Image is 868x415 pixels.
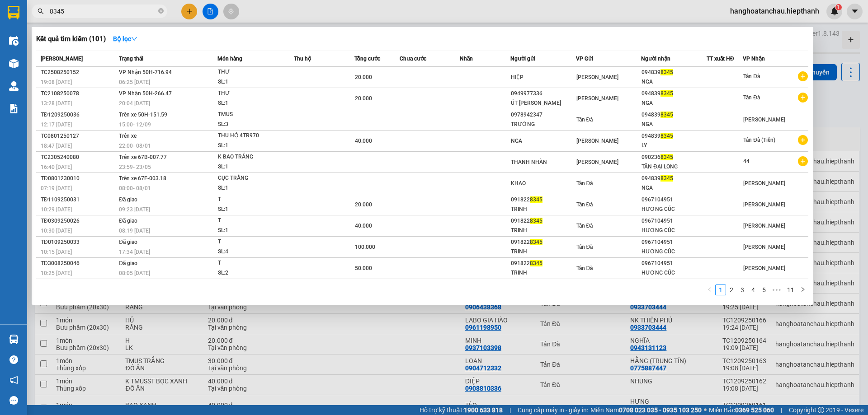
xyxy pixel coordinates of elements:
div: 094839 [642,68,706,77]
span: [PERSON_NAME] [576,159,618,165]
div: SL: 1 [218,98,286,108]
span: 8345 [530,196,542,203]
button: left [704,284,715,295]
div: HƯƠNG CÚC [642,247,706,256]
span: Tản Đà [576,223,593,229]
span: Trên xe [119,133,137,139]
span: Tản Đà [576,201,593,208]
div: TMUS [218,110,286,120]
div: KHAO [511,179,576,188]
div: SL: 1 [218,77,286,87]
span: 19:08 [DATE] [41,79,72,85]
img: warehouse-icon [9,59,19,68]
div: CỤC TRẮNG [218,173,286,183]
span: Tản Đà [743,94,760,101]
span: 100.000 [355,244,375,250]
div: K BAO TRẮNG [218,152,286,162]
li: Previous Page [704,284,715,295]
div: TĐ0109250033 [41,238,116,247]
div: 094839 [642,131,706,141]
span: plus-circle [798,93,808,103]
div: TC2305240080 [41,153,116,162]
span: [PERSON_NAME] [743,223,785,229]
span: 16:40 [DATE] [41,164,72,170]
div: NGA [642,120,706,129]
a: 5 [759,285,769,295]
span: Trên xe 50H-151.59 [119,112,167,118]
div: NGA [642,183,706,193]
div: TC2108250078 [41,89,116,98]
span: [PERSON_NAME] [576,74,618,80]
div: 0967104951 [642,238,706,247]
div: TÂN ĐẠI LONG [642,162,706,172]
span: 8345 [660,175,673,182]
div: 094839 [642,110,706,120]
span: Tản Đà [743,73,760,79]
span: 22:00 - 08/01 [119,143,151,149]
li: 4 [748,284,759,295]
div: 091822 [511,259,576,268]
div: HƯƠNG CÚC [642,226,706,235]
span: 8345 [660,112,673,118]
span: 8345 [660,69,673,75]
span: 20.000 [355,95,372,102]
span: 8345 [530,218,542,224]
span: right [800,287,806,292]
span: Món hàng [217,56,242,62]
span: down [131,36,137,42]
span: Đã giao [119,196,137,203]
span: 09:23 [DATE] [119,206,150,213]
span: 23:59 - 23/05 [119,164,151,170]
div: SL: 1 [218,205,286,214]
span: 40.000 [355,223,372,229]
div: NGA [511,136,576,146]
div: T [218,195,286,205]
div: TĐ0309250026 [41,216,116,226]
div: SL: 1 [218,141,286,151]
span: message [9,396,18,405]
span: [PERSON_NAME] [743,244,785,250]
span: 40.000 [355,138,372,144]
div: TRƯỜNG [511,120,576,129]
span: Trên xe 67F-003.18 [119,175,166,182]
span: 17:34 [DATE] [119,249,150,255]
span: plus-circle [798,135,808,145]
span: Tản Đà [576,117,593,123]
div: 094839 [642,89,706,98]
span: Đã giao [119,239,137,245]
div: 0949977336 [511,89,576,98]
span: [PERSON_NAME] [743,117,785,123]
span: Chưa cước [400,56,426,62]
img: logo-vxr [8,6,19,19]
div: TC2508250152 [41,68,116,77]
span: 20.000 [355,201,372,208]
div: SL: 2 [218,268,286,278]
span: Trên xe 67B-007.77 [119,154,167,160]
div: TRINH [511,247,576,256]
span: [PERSON_NAME] [41,56,83,62]
div: SL: 1 [218,162,286,172]
div: T [218,237,286,247]
span: notification [9,376,18,384]
span: [PERSON_NAME] [743,180,785,187]
div: 091822 [511,216,576,226]
div: TĐ3008250046 [41,259,116,268]
span: 18:47 [DATE] [41,143,72,149]
span: 10:29 [DATE] [41,206,72,213]
span: close-circle [158,8,164,14]
div: TRINH [511,226,576,235]
img: warehouse-icon [9,335,19,344]
img: warehouse-icon [9,36,19,46]
span: 12:17 [DATE] [41,121,72,128]
span: VP Nhận [743,56,765,62]
span: 44 [743,158,750,164]
a: 1 [716,285,726,295]
span: Đã giao [119,218,137,224]
img: warehouse-icon [9,81,19,91]
span: VP Gửi [576,56,593,62]
div: HƯƠNG CÚC [642,268,706,278]
h3: Kết quả tìm kiếm ( 101 ) [36,34,106,44]
div: HƯƠNG CÚC [642,205,706,214]
span: Nhãn [460,56,473,62]
a: 11 [784,285,797,295]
